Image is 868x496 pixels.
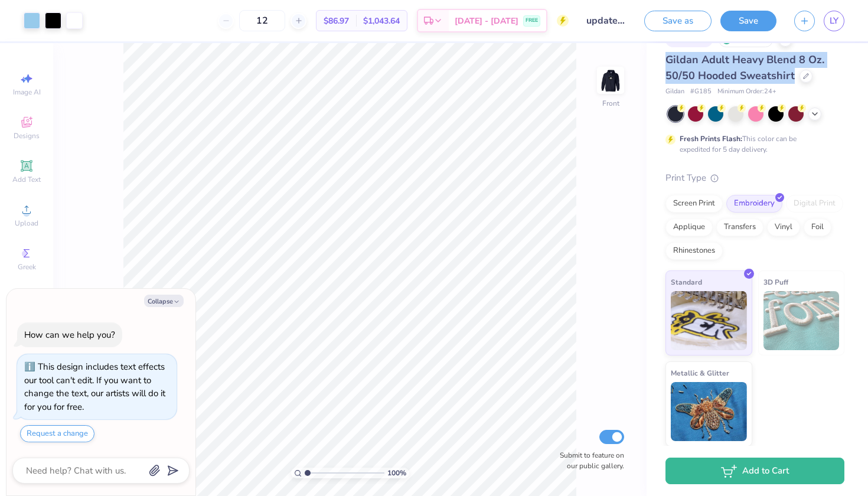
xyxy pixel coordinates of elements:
[387,468,406,478] span: 100 %
[763,291,840,350] img: 3D Puff
[671,276,702,288] span: Standard
[14,131,40,141] span: Designs
[716,218,763,236] div: Transfers
[824,11,844,31] a: LY
[602,98,619,109] div: Front
[665,87,684,97] span: Gildan
[13,87,41,97] span: Image AI
[324,15,349,27] span: $86.97
[804,218,831,236] div: Foil
[830,14,838,28] span: LY
[767,218,800,236] div: Vinyl
[239,10,285,31] input: – –
[665,458,844,484] button: Add to Cart
[20,425,94,442] button: Request a change
[363,15,400,27] span: $1,043.64
[671,367,729,379] span: Metallic & Glitter
[786,195,843,213] div: Digital Print
[726,195,782,213] div: Embroidery
[671,291,747,350] img: Standard
[665,53,824,83] span: Gildan Adult Heavy Blend 8 Oz. 50/50 Hooded Sweatshirt
[665,195,723,213] div: Screen Print
[717,87,776,97] span: Minimum Order: 24 +
[15,218,38,228] span: Upload
[144,295,184,307] button: Collapse
[680,134,742,143] strong: Fresh Prints Flash:
[553,450,624,471] label: Submit to feature on our public gallery.
[680,133,825,155] div: This color can be expedited for 5 day delivery.
[665,218,713,236] div: Applique
[455,15,518,27] span: [DATE] - [DATE]
[18,262,36,272] span: Greek
[665,242,723,260] div: Rhinestones
[665,171,844,185] div: Print Type
[690,87,712,97] span: # G185
[526,17,538,25] span: FREE
[671,382,747,441] img: Metallic & Glitter
[644,11,712,31] button: Save as
[12,175,41,184] span: Add Text
[577,9,635,32] input: Untitled Design
[24,329,115,341] div: How can we help you?
[599,68,622,92] img: Front
[720,11,776,31] button: Save
[763,276,788,288] span: 3D Puff
[24,361,165,413] div: This design includes text effects our tool can't edit. If you want to change the text, our artist...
